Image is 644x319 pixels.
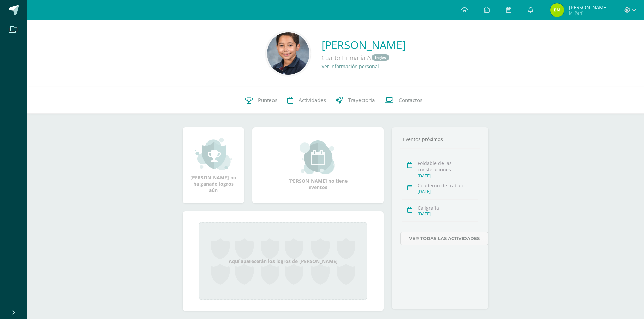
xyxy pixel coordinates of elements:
a: Ingles [372,54,389,61]
a: Punteos [240,87,282,114]
span: [PERSON_NAME] [569,4,608,11]
img: 4474ccf1eb1dbf69862da3b61261a699.png [550,3,564,17]
div: [DATE] [418,189,478,194]
span: Trayectoria [348,97,375,104]
div: [PERSON_NAME] no ha ganado logros aún [189,137,237,193]
div: Aquí aparecerán los logros de [PERSON_NAME] [199,222,367,300]
a: Contactos [380,87,427,114]
div: Foldable de las constelaciones [418,160,478,173]
a: [PERSON_NAME] [321,37,406,52]
a: Trayectoria [331,87,380,114]
a: Actividades [282,87,331,114]
img: achievement_small.png [195,137,232,171]
a: Ver todas las actividades [400,232,488,245]
span: Punteos [258,97,277,104]
div: Eventos próximos [400,136,480,142]
img: event_small.png [300,140,336,174]
a: Ver información personal... [321,63,383,70]
span: Actividades [299,97,326,104]
div: [PERSON_NAME] no tiene eventos [284,140,352,190]
img: 9acf6b82f79af88ef7f9860eb995058a.png [267,32,309,75]
div: Caligrafía [418,205,478,211]
span: Contactos [399,97,422,104]
span: Mi Perfil [569,10,608,16]
div: Cuaderno de trabajo [418,182,478,189]
div: [DATE] [418,211,478,217]
div: Cuarto Primaria A [321,52,406,63]
div: [DATE] [418,173,478,179]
